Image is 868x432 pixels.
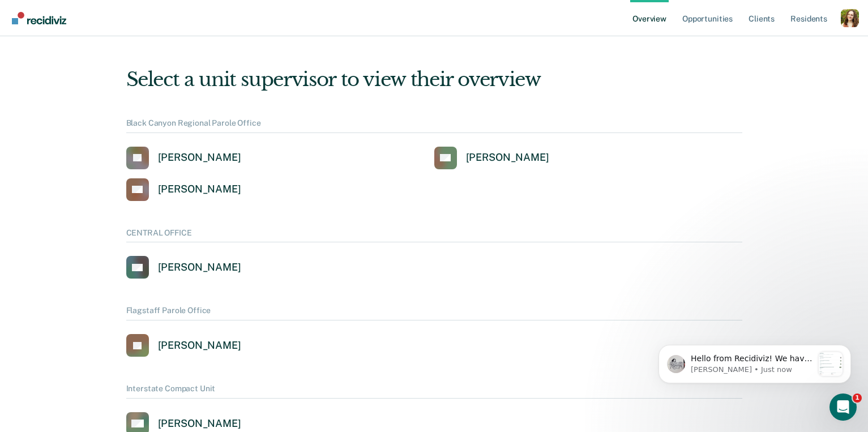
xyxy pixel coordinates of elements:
[158,261,241,274] div: [PERSON_NAME]
[126,118,742,133] div: Black Canyon Regional Parole Office
[12,12,66,24] img: Recidiviz
[126,306,742,320] div: Flagstaff Parole Office
[829,393,857,421] iframe: Intercom live chat
[158,183,241,196] div: [PERSON_NAME]
[466,151,549,164] div: [PERSON_NAME]
[126,228,742,243] div: CENTRAL OFFICE
[126,334,241,357] a: [PERSON_NAME]
[49,32,171,401] span: Hello from Recidiviz! We have some exciting news. Officers will now have their own Overview page ...
[434,147,549,169] a: [PERSON_NAME]
[126,384,742,399] div: Interstate Compact Unit
[158,417,241,430] div: [PERSON_NAME]
[642,322,868,401] iframe: Intercom notifications message
[126,147,241,169] a: [PERSON_NAME]
[158,339,241,352] div: [PERSON_NAME]
[49,42,172,53] p: Message from Kim, sent Just now
[126,256,241,279] a: [PERSON_NAME]
[158,151,241,164] div: [PERSON_NAME]
[841,9,859,27] button: Profile dropdown button
[126,68,742,91] div: Select a unit supervisor to view their overview
[126,178,241,201] a: [PERSON_NAME]
[853,393,862,403] span: 1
